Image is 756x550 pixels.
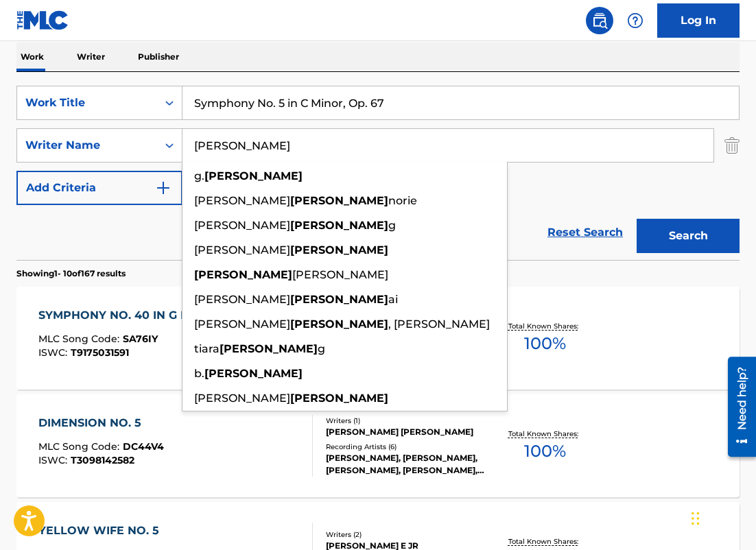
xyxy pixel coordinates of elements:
[388,219,396,232] span: g
[194,243,290,256] span: [PERSON_NAME]
[204,169,303,182] strong: [PERSON_NAME]
[718,351,756,462] iframe: Resource Center
[687,484,756,550] iframe: Chat Widget
[38,523,166,539] div: YELLOW WIFE NO. 5
[290,194,388,207] strong: [PERSON_NAME]
[194,367,204,380] span: b.
[25,137,149,154] div: Writer Name
[541,217,630,248] a: Reset Search
[318,342,325,355] span: g
[25,95,149,111] div: Work Title
[38,307,228,324] div: SYMPHONY NO. 40 IN G MINOR
[134,43,183,71] p: Publisher
[508,536,582,547] p: Total Known Shares:
[220,342,318,355] strong: [PERSON_NAME]
[637,219,740,253] button: Search
[326,416,484,426] div: Writers ( 1 )
[16,10,69,30] img: MLC Logo
[194,219,290,232] span: [PERSON_NAME]
[627,12,643,29] img: help
[508,429,582,439] p: Total Known Shares:
[123,333,158,345] span: SA76IY
[524,331,566,356] span: 100 %
[290,392,388,405] strong: [PERSON_NAME]
[290,318,388,331] strong: [PERSON_NAME]
[16,287,740,390] a: SYMPHONY NO. 40 IN G MINORMLC Song Code:SA76IYISWC:T9175031591Writers (4)[PERSON_NAME], [PERSON_N...
[388,194,417,207] span: norie
[622,7,649,34] div: Help
[194,318,290,331] span: [PERSON_NAME]
[524,439,566,464] span: 100 %
[326,452,484,477] div: [PERSON_NAME], [PERSON_NAME], [PERSON_NAME], [PERSON_NAME], [PERSON_NAME]
[724,128,740,163] img: Delete Criterion
[16,267,126,280] p: Showing 1 - 10 of 167 results
[123,440,164,453] span: DC44V4
[508,321,582,331] p: Total Known Shares:
[38,440,123,453] span: MLC Song Code :
[204,367,303,380] strong: [PERSON_NAME]
[194,169,204,182] span: g.
[388,318,490,331] span: , [PERSON_NAME]
[16,86,740,260] form: Search Form
[586,7,613,34] a: Public Search
[16,171,182,205] button: Add Criteria
[657,3,740,38] a: Log In
[38,333,123,345] span: MLC Song Code :
[194,293,290,306] span: [PERSON_NAME]
[290,219,388,232] strong: [PERSON_NAME]
[194,342,220,355] span: tiara
[73,43,109,71] p: Writer
[326,529,484,540] div: Writers ( 2 )
[326,426,484,438] div: [PERSON_NAME] [PERSON_NAME]
[388,293,398,306] span: ai
[38,454,71,466] span: ISWC :
[16,43,48,71] p: Work
[71,346,129,359] span: T9175031591
[194,392,290,405] span: [PERSON_NAME]
[194,268,292,281] strong: [PERSON_NAME]
[591,12,608,29] img: search
[38,415,164,431] div: DIMENSION NO. 5
[194,194,290,207] span: [PERSON_NAME]
[326,442,484,452] div: Recording Artists ( 6 )
[155,180,172,196] img: 9d2ae6d4665cec9f34b9.svg
[290,293,388,306] strong: [PERSON_NAME]
[16,394,740,497] a: DIMENSION NO. 5MLC Song Code:DC44V4ISWC:T3098142582Writers (1)[PERSON_NAME] [PERSON_NAME]Recordin...
[38,346,71,359] span: ISWC :
[692,498,700,539] div: Drag
[292,268,388,281] span: [PERSON_NAME]
[290,243,388,256] strong: [PERSON_NAME]
[71,454,134,466] span: T3098142582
